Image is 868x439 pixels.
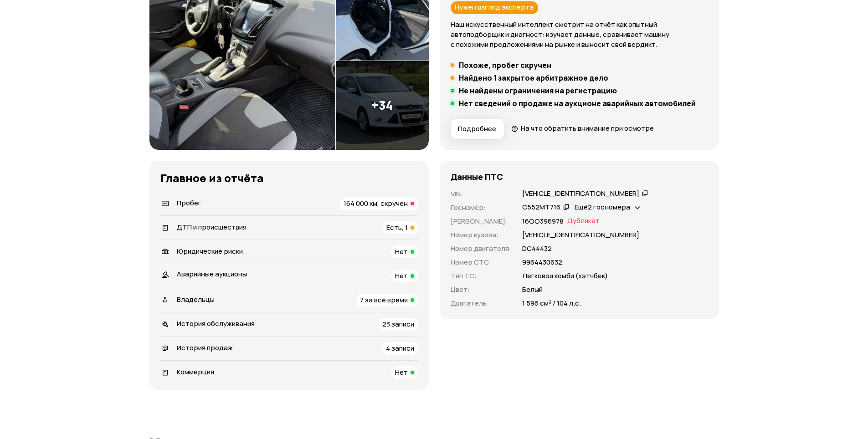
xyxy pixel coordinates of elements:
[451,285,511,295] p: Цвет :
[177,246,243,256] span: Юридические риски
[395,271,408,281] span: Нет
[451,216,511,226] p: [PERSON_NAME] :
[451,172,503,182] h4: Данные ПТС
[451,298,511,308] p: Двигатель :
[459,61,551,70] h5: Похоже, пробег скручен
[160,172,418,184] h3: Главное из отчёта
[386,343,414,353] span: 4 записи
[522,285,543,295] p: Белый
[177,269,247,279] span: Аварийные аукционы
[451,20,708,50] p: Наш искусственный интеллект смотрит на отчёт как опытный автоподборщик и диагност: изучает данные...
[522,271,608,281] p: Легковой комби (хэтчбек)
[451,189,511,199] p: VIN :
[395,368,408,377] span: Нет
[451,119,504,139] button: Подробнее
[567,216,600,226] span: Дубликат
[522,298,581,308] p: 1 596 см³ / 104 л.с.
[451,244,511,254] p: Номер двигателя :
[360,295,408,305] span: 7 за всё время
[177,295,215,304] span: Владельцы
[575,202,630,212] span: Ещё 2 госномера
[451,203,511,213] p: Госномер :
[451,1,538,14] div: Нужен взгляд эксперта
[344,199,408,208] span: 164 000 км, скручен
[451,271,511,281] p: Тип ТС :
[451,257,511,267] p: Номер СТС :
[459,86,617,95] h5: Не найдены ограничения на регистрацию
[522,257,562,267] p: 9964430632
[522,230,639,240] p: [VEHICLE_IDENTIFICATION_NUMBER]
[458,124,496,133] span: Подробнее
[177,198,201,208] span: Пробег
[459,99,696,108] h5: Нет сведений о продаже на аукционе аварийных автомобилей
[521,123,654,133] span: На что обратить внимание при осмотре
[451,230,511,240] p: Номер кузова :
[522,216,564,226] p: 16ОО396978
[386,223,408,232] span: Есть, 1
[177,343,233,352] span: История продаж
[522,244,552,254] p: DС44432
[522,203,560,212] div: С552МТ716
[382,319,414,329] span: 23 записи
[522,189,639,199] div: [VEHICLE_IDENTIFICATION_NUMBER]
[177,222,247,232] span: ДТП и происшествия
[395,247,408,256] span: Нет
[511,123,654,133] a: На что обратить внимание при осмотре
[177,367,214,377] span: Коммерция
[177,319,255,328] span: История обслуживания
[459,73,608,82] h5: Найдено 1 закрытое арбитражное дело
